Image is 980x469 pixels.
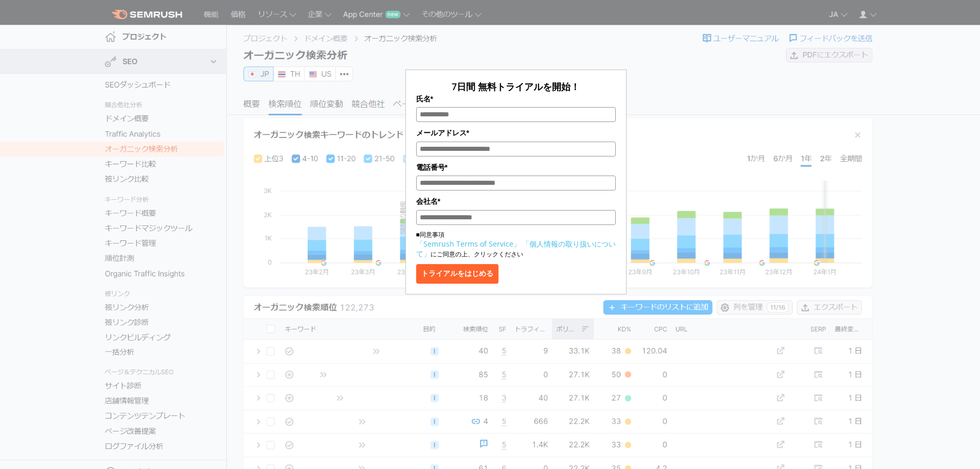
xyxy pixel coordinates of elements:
[416,239,521,249] a: 「Semrush Terms of Service」
[416,239,616,258] a: 「個人情報の取り扱いについて」
[416,230,616,259] p: ■同意事項 にご同意の上、クリックください
[416,127,616,138] label: メールアドレス*
[416,162,616,173] label: 電話番号*
[416,264,498,284] button: トライアルをはじめる
[452,80,580,93] span: 7日間 無料トライアルを開始！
